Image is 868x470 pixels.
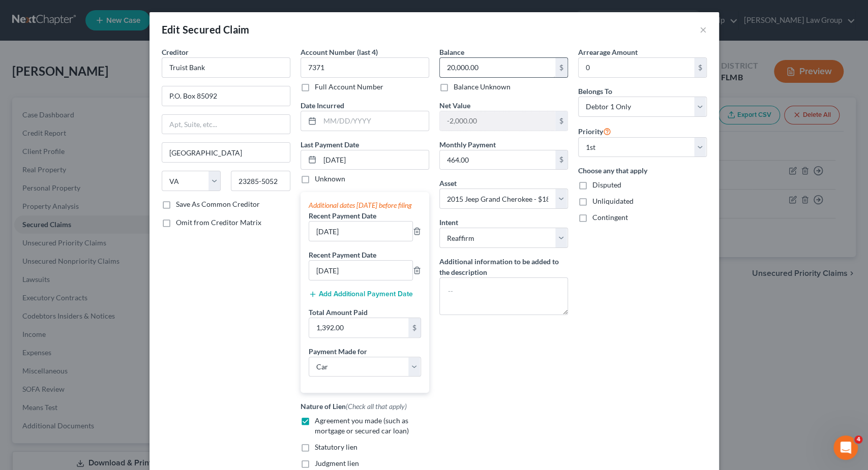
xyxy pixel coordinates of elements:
span: Creditor [162,48,189,56]
input: Search creditor by name... [162,57,290,78]
button: × [700,23,707,36]
div: $ [555,111,567,131]
label: Unknown [315,174,345,184]
span: Belongs To [578,87,612,96]
label: Intent [439,217,458,228]
span: Agreement you made (such as mortgage or secured car loan) [315,416,409,435]
span: (Check all that apply) [346,402,407,411]
label: Net Value [439,100,470,111]
input: MM/DD/YYYY [320,150,429,170]
span: Contingent [592,213,628,222]
label: Recent Payment Date [309,210,376,221]
label: Arrearage Amount [578,47,638,57]
label: Account Number (last 4) [301,47,378,57]
div: $ [694,58,706,77]
label: Additional information to be added to the description [439,256,568,277]
div: $ [408,318,421,337]
input: Apt, Suite, etc... [162,115,290,134]
button: Add Additional Payment Date [309,290,413,298]
input: Enter address... [162,86,290,106]
label: Priority [578,125,611,137]
div: Edit Secured Claim [162,22,250,37]
iframe: Intercom live chat [833,435,858,460]
input: 0.00 [440,150,555,170]
span: Disputed [592,180,621,189]
input: -- [309,222,412,241]
span: 4 [854,435,862,444]
input: Enter zip... [231,171,290,191]
input: XXXX [301,57,429,78]
label: Full Account Number [315,82,383,92]
label: Last Payment Date [301,139,359,150]
input: MM/DD/YYYY [320,111,429,131]
input: 0.00 [440,111,555,131]
span: Omit from Creditor Matrix [176,218,261,227]
label: Date Incurred [301,100,344,111]
input: 0.00 [309,318,408,337]
input: 0.00 [579,58,694,77]
label: Choose any that apply [578,165,707,176]
span: Statutory lien [315,443,357,451]
span: Unliquidated [592,197,634,205]
label: Payment Made for [309,346,367,357]
label: Recent Payment Date [309,249,376,260]
label: Balance [439,47,464,57]
div: $ [555,58,567,77]
input: 0.00 [440,58,555,77]
input: Enter city... [162,143,290,162]
div: Additional dates [DATE] before filing [309,200,421,210]
label: Monthly Payment [439,139,496,150]
span: Judgment lien [315,459,359,467]
label: Nature of Lien [301,401,407,412]
label: Balance Unknown [454,82,511,92]
span: Asset [439,179,457,187]
label: Save As Common Creditor [176,199,260,209]
div: $ [555,150,567,170]
input: -- [309,261,412,280]
label: Total Amount Paid [309,307,368,318]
